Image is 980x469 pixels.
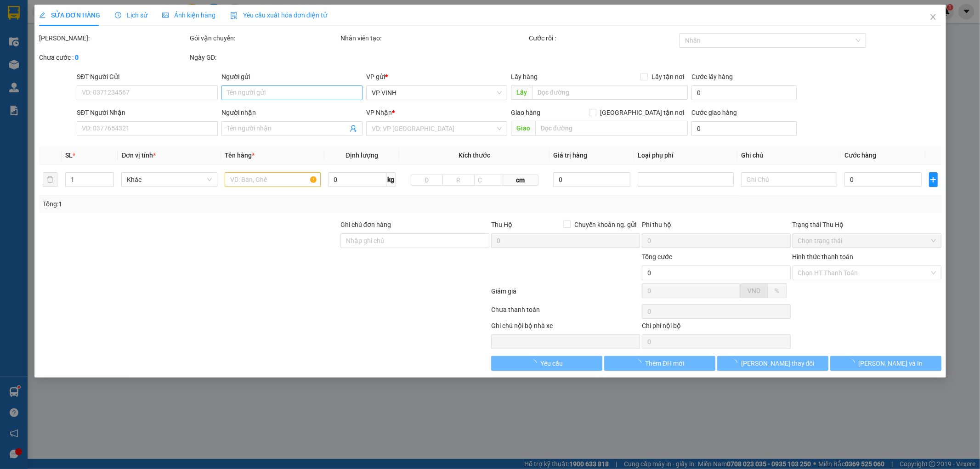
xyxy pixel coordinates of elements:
[221,107,363,118] div: Người nhận
[225,172,321,187] input: VD: Bàn, Ghế
[115,11,147,19] span: Lịch sử
[530,360,540,366] span: loading
[39,33,188,43] div: [PERSON_NAME]:
[474,175,503,186] input: C
[532,85,688,100] input: Dọc đường
[366,72,507,82] div: VP gửi
[77,72,218,82] div: SĐT Người Gửi
[127,173,212,186] span: Khác
[641,253,672,260] span: Tổng cước
[491,221,512,228] span: Thu Hộ
[340,33,527,43] div: Nhân viên tạo:
[491,356,602,371] button: Yêu cầu
[540,358,563,368] span: Yêu cầu
[386,172,396,187] span: kg
[929,13,936,21] span: close
[747,287,760,294] span: VND
[741,172,837,187] input: Ghi Chú
[39,12,45,18] span: edit
[442,175,475,186] input: R
[510,109,540,116] span: Giao hàng
[830,356,941,371] button: [PERSON_NAME] và In
[490,305,641,321] div: Chưa thanh toán
[190,33,339,43] div: Gói vận chuyển:
[691,85,796,100] input: Cước lấy hàng
[641,220,790,233] div: Phí thu hộ
[535,121,688,136] input: Dọc đường
[858,358,923,368] span: [PERSON_NAME] và In
[641,321,790,334] div: Chi phí nội bộ
[230,11,327,19] span: Yêu cầu xuất hóa đơn điện tử
[528,33,677,43] div: Cước rồi :
[490,286,641,302] div: Giảm giá
[162,12,169,18] span: picture
[691,109,737,116] label: Cước giao hàng
[77,107,218,118] div: SĐT Người Nhận
[75,54,79,61] b: 0
[221,72,363,82] div: Người gửi
[510,121,535,136] span: Giao
[121,152,156,159] span: Đơn vị tính
[366,109,392,116] span: VP Nhận
[792,220,941,230] div: Trạng thái Thu Hộ
[39,52,188,62] div: Chưa cước :
[717,356,828,371] button: [PERSON_NAME] thay đổi
[604,356,715,371] button: Thêm ĐH mới
[691,121,796,136] input: Cước giao hàng
[792,253,853,260] label: Hình thức thanh toán
[350,125,357,132] span: user-add
[411,175,443,186] input: D
[634,147,737,164] th: Loại phụ phí
[491,321,640,334] div: Ghi chú nội bộ nhà xe
[737,147,841,164] th: Ghi chú
[340,221,391,228] label: Ghi chú đơn hàng
[43,199,378,209] div: Tổng: 1
[596,107,688,118] span: [GEOGRAPHIC_DATA] tận nơi
[741,358,815,368] span: [PERSON_NAME] thay đổi
[774,287,779,294] span: %
[503,175,538,186] span: cm
[225,152,255,159] span: Tên hàng
[731,360,741,366] span: loading
[115,12,121,18] span: clock-circle
[570,220,640,230] span: Chuyển khoản ng. gửi
[510,73,537,80] span: Lấy hàng
[929,172,937,187] button: plus
[844,152,876,159] span: Cước hàng
[340,233,489,248] input: Ghi chú đơn hàng
[230,12,238,19] img: icon
[65,152,72,159] span: SL
[162,11,215,19] span: Ảnh kiện hàng
[43,172,57,187] button: delete
[645,358,684,368] span: Thêm ĐH mới
[346,152,378,159] span: Định lượng
[372,86,502,100] span: VP VINH
[510,85,532,100] span: Lấy
[459,152,490,159] span: Kích thước
[553,152,587,159] span: Giá trị hàng
[798,234,935,248] span: Chọn trạng thái
[848,360,858,366] span: loading
[648,72,688,82] span: Lấy tận nơi
[190,52,339,62] div: Ngày GD:
[920,5,946,30] button: Close
[691,73,733,80] label: Cước lấy hàng
[635,360,645,366] span: loading
[929,176,937,183] span: plus
[39,11,100,19] span: SỬA ĐƠN HÀNG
